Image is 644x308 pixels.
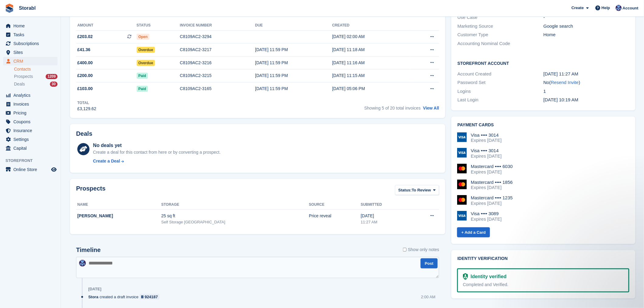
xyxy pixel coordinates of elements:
div: [DATE] 11:59 PM [255,47,332,53]
img: Mastercard Logo [457,180,467,189]
div: Visa •••• 3014 [471,132,502,138]
img: stora-icon-8386f47178a22dfd0bd8f6a31ec36ba5ce8667c1dd55bd0f319d3a0aa187defe.svg [5,4,14,13]
div: Create a Deal [93,158,120,164]
span: Settings [13,135,50,144]
a: + Add a Card [457,227,490,237]
a: Create a Deal [93,158,221,164]
th: Status [137,21,180,30]
div: [DATE] 11:16 AM [332,60,409,66]
div: Visa •••• 3014 [471,148,502,153]
img: Visa Logo [457,132,467,142]
div: Expires [DATE] [471,169,513,175]
div: Total [77,100,96,106]
span: Prospects [14,74,33,79]
img: Visa Logo [457,148,467,158]
div: Last Login [457,96,544,103]
div: C8109AC2-3215 [180,72,255,79]
span: Home [13,22,50,30]
a: menu [3,100,58,108]
h2: Payment cards [457,123,629,128]
h2: Identity verification [457,256,629,261]
span: £103.00 [77,86,93,92]
a: menu [3,22,58,30]
div: Home [544,31,630,38]
a: menu [3,109,58,117]
span: Paid [137,73,148,79]
span: Stora [88,294,98,300]
h2: Storefront Account [457,60,629,66]
span: Coupons [13,117,50,126]
a: Deals 30 [14,81,58,87]
div: Expires [DATE] [471,185,513,190]
div: Marketing Source [457,23,544,30]
div: Google search [544,23,630,30]
div: [PERSON_NAME] [77,213,161,219]
a: 924187 [140,294,159,300]
span: £400.00 [77,60,93,66]
div: C8109AC2-3216 [180,60,255,66]
div: Password Set [457,79,544,86]
img: Visa Logo [457,211,467,221]
div: Mastercard •••• 1856 [471,180,513,185]
div: Logins [457,88,544,95]
span: Analytics [13,91,50,100]
h2: Deals [76,130,92,137]
a: menu [3,91,58,100]
th: Created [332,21,409,30]
div: [DATE] 11:59 PM [255,86,332,92]
span: Open [137,34,150,40]
a: menu [3,135,58,144]
span: Overdue [137,60,155,66]
span: CRM [13,57,50,65]
div: Mastercard •••• 6030 [471,164,513,169]
a: menu [3,165,58,174]
a: menu [3,126,58,135]
div: [DATE] 11:59 PM [255,60,332,66]
th: Amount [76,21,137,30]
div: No deals yet [93,142,221,149]
div: Expires [DATE] [471,138,502,143]
span: Tasks [13,30,50,39]
div: [DATE] 02:00 AM [332,33,409,40]
a: View All [423,106,439,110]
span: Subscriptions [13,39,50,48]
div: Self Storage [GEOGRAPHIC_DATA] [161,219,309,225]
div: 30 [50,82,58,87]
img: Mastercard Logo [457,164,467,173]
div: [DATE] 11:59 PM [255,72,332,79]
span: Sites [13,48,50,57]
img: Tegan Ewart [79,260,86,267]
img: Tegan Ewart [616,5,622,11]
div: Identity verified [468,273,506,280]
span: £41.36 [77,47,90,53]
span: Storefront [5,158,61,164]
a: menu [3,117,58,126]
span: Create [572,5,584,11]
input: Show only notes [403,247,407,253]
span: £203.02 [77,33,93,40]
div: 25 sq ft [161,213,309,219]
div: Completed and Verified. [463,282,624,288]
div: Expires [DATE] [471,201,513,206]
span: Invoices [13,100,50,108]
span: Pricing [13,109,50,117]
div: Price reveal [309,213,361,219]
span: Help [602,5,610,11]
img: Identity Verification Ready [463,273,468,280]
div: C8109AC2-3165 [180,86,255,92]
div: Mastercard •••• 1235 [471,195,513,201]
div: £3,129.62 [77,106,96,112]
a: menu [3,39,58,48]
div: Visa •••• 3089 [471,211,502,216]
a: menu [3,48,58,57]
span: Showing 5 of 20 total invoices [364,106,421,110]
div: C8109AC2-3294 [180,33,255,40]
div: [DATE] [361,213,410,219]
a: menu [3,144,58,152]
a: Prospects 1209 [14,73,58,80]
span: Account [623,5,639,11]
div: 1209 [46,74,58,79]
div: [DATE] 05:06 PM [332,86,409,92]
button: Status: To Review [395,185,439,195]
span: To Review [412,187,431,193]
